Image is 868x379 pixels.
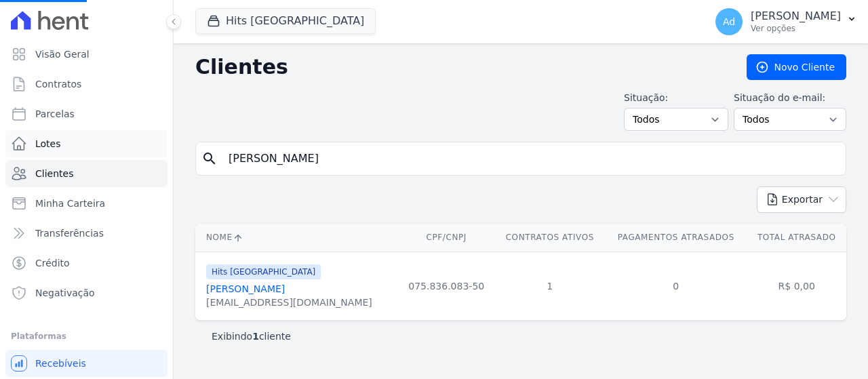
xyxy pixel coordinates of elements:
a: Novo Cliente [747,54,846,80]
p: Exibindo cliente [212,330,291,343]
i: search [201,151,218,167]
td: R$ 0,00 [747,252,846,320]
a: Transferências [5,220,167,247]
span: Visão Geral [35,47,90,61]
td: 075.836.083-50 [398,252,494,320]
span: Parcelas [35,107,75,121]
span: Recebíveis [35,357,86,370]
a: Visão Geral [5,41,167,68]
a: Recebíveis [5,350,167,377]
button: Hits [GEOGRAPHIC_DATA] [195,8,376,34]
td: 1 [494,252,605,320]
span: Negativação [35,286,95,300]
a: Parcelas [5,100,167,127]
span: Crédito [35,256,70,270]
h2: Clientes [195,55,725,79]
span: Hits [GEOGRAPHIC_DATA] [206,264,321,279]
th: CPF/CNPJ [398,224,494,252]
button: Exportar [757,186,846,213]
th: Contratos Ativos [494,224,605,252]
a: [PERSON_NAME] [206,283,285,294]
span: Contratos [35,77,81,91]
div: [EMAIL_ADDRESS][DOMAIN_NAME] [206,296,372,309]
b: 1 [252,331,259,342]
input: Buscar por nome, CPF ou e-mail [220,145,840,172]
a: Clientes [5,160,167,187]
span: Clientes [35,167,73,180]
th: Pagamentos Atrasados [605,224,747,252]
button: Ad [PERSON_NAME] Ver opções [705,3,868,41]
label: Situação do e-mail: [734,91,846,105]
p: [PERSON_NAME] [751,9,841,23]
th: Total Atrasado [747,224,846,252]
td: 0 [605,252,747,320]
a: Lotes [5,130,167,157]
p: Ver opções [751,23,841,34]
a: Minha Carteira [5,190,167,217]
label: Situação: [624,91,728,105]
span: Minha Carteira [35,197,105,210]
div: Plataformas [11,328,162,344]
a: Contratos [5,71,167,98]
span: Transferências [35,226,104,240]
a: Crédito [5,250,167,277]
span: Ad [723,17,735,26]
th: Nome [195,224,398,252]
a: Negativação [5,279,167,306]
span: Lotes [35,137,61,151]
